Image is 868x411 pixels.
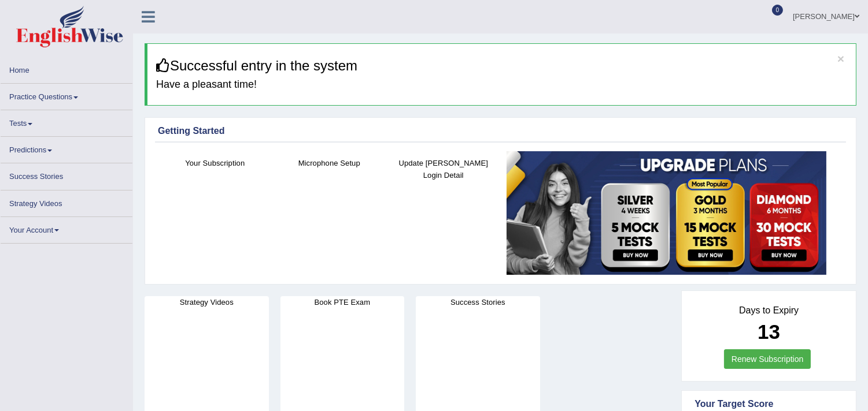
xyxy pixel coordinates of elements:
[1,217,132,240] a: Your Account
[392,157,495,181] h4: Update [PERSON_NAME] Login Detail
[758,320,780,343] b: 13
[695,397,843,411] div: Your Target Score
[1,163,132,186] a: Success Stories
[1,137,132,159] a: Predictions
[1,84,132,106] a: Practice Questions
[156,79,847,91] h4: Have a pleasant time!
[280,296,405,308] h4: Book PTE Exam
[1,190,132,213] a: Strategy Videos
[158,124,843,138] div: Getting Started
[1,57,132,80] a: Home
[772,5,784,16] span: 0
[145,296,269,308] h4: Strategy Videos
[156,58,847,73] h3: Successful entry in the system
[695,305,843,316] h4: Days to Expiry
[416,296,540,308] h4: Success Stories
[724,349,811,369] a: Renew Subscription
[837,53,844,65] button: ×
[507,151,826,275] img: small5.jpg
[164,157,267,169] h4: Your Subscription
[278,157,381,169] h4: Microphone Setup
[1,110,132,133] a: Tests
